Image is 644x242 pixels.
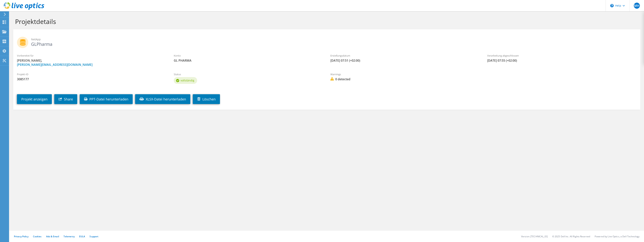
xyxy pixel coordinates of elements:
[595,235,639,238] li: Powered by Live Optics, a Dell Technology
[54,94,77,104] a: Share
[15,18,636,25] h1: Projektdetails
[17,72,166,76] label: Projekt-ID
[90,235,98,238] a: Support
[634,3,640,9] span: MH
[79,235,85,238] a: EULA
[17,94,52,104] a: Projekt anzeigen
[330,77,480,81] span: 0 detected
[14,235,28,238] a: Privacy Policy
[174,54,323,57] label: Konto
[31,37,636,41] span: NetApp
[17,63,93,67] a: [PERSON_NAME][EMAIL_ADDRESS][DOMAIN_NAME]
[330,72,480,76] label: Warnings
[17,58,166,67] span: [PERSON_NAME],
[46,235,59,238] a: Ads & Email
[64,235,75,238] a: Telemetry
[330,54,480,57] label: Erstellungsdatum
[487,54,636,57] label: Verarbeitung abgeschlossen
[17,54,166,57] label: Vorbereitet für
[521,235,548,238] li: Version: [TECHNICAL_ID]
[487,58,636,63] span: [DATE] 07:55 (+02:00)
[80,94,133,104] a: PPT-Datei herunterladen
[330,58,480,63] span: [DATE] 07:51 (+02:00)
[552,235,590,238] li: © 2025 Dell Inc. All Rights Reserved
[33,235,42,238] a: Cookies
[135,94,190,104] a: XLSX-Datei herunterladen
[193,94,220,104] a: Löschen
[174,72,323,76] label: Status
[181,79,194,82] span: vollständig
[17,37,636,46] h2: GLPharma
[174,58,323,63] span: GL PHARMA
[17,77,166,81] span: 3085177
[610,4,614,7] svg: \n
